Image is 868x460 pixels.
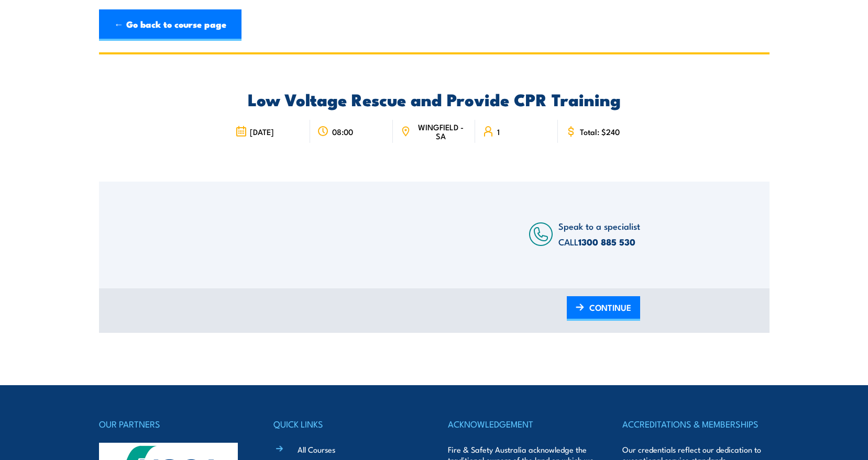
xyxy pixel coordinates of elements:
h4: QUICK LINKS [273,417,420,431]
a: CONTINUE [567,296,640,321]
span: 1 [497,127,500,136]
h4: ACCREDITATIONS & MEMBERSHIPS [622,417,769,431]
span: WINGFIELD - SA [414,122,468,140]
h4: OUR PARTNERS [99,417,246,431]
span: [DATE] [250,127,274,136]
a: All Courses [298,444,335,455]
a: 1300 885 530 [578,235,635,249]
h2: Low Voltage Rescue and Provide CPR Training [228,92,640,106]
h4: ACKNOWLEDGEMENT [448,417,595,431]
span: Total: $240 [580,127,620,136]
span: Speak to a specialist CALL [558,219,640,248]
span: CONTINUE [589,294,631,321]
span: 08:00 [332,127,353,136]
a: ← Go back to course page [99,9,241,41]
